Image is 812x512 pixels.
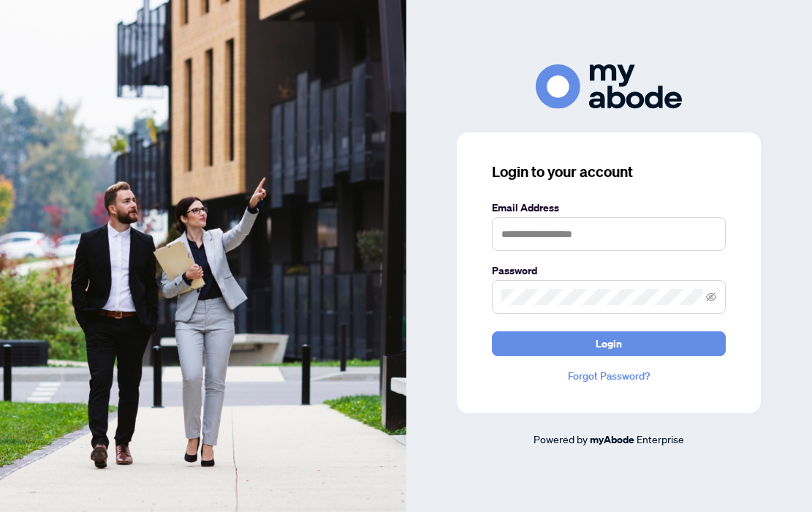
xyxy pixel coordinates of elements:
img: ma-logo [536,64,682,109]
h3: Login to your account [492,162,726,182]
span: Login [596,332,622,355]
label: Email Address [492,200,726,216]
span: eye-invisible [706,292,716,302]
a: myAbode [590,432,634,448]
span: Enterprise [637,432,684,445]
a: Forgot Password? [492,368,726,384]
label: Password [492,263,726,279]
button: Login [492,331,726,356]
span: Powered by [534,432,588,445]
